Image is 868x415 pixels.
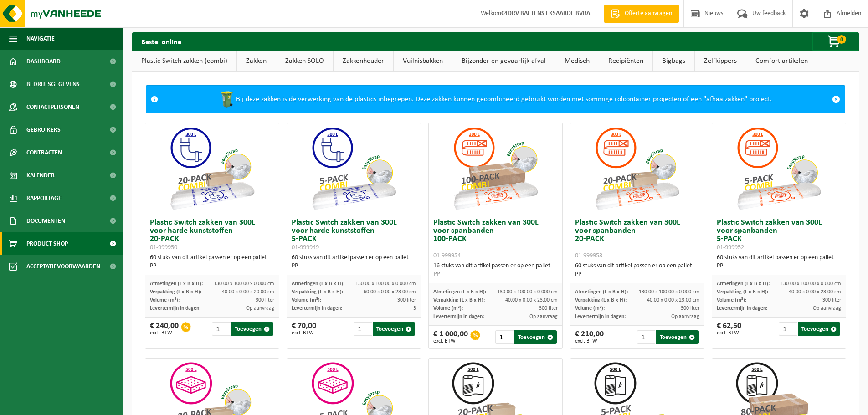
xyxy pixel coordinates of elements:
span: excl. BTW [150,330,179,336]
div: 60 stuks van dit artikel passen er op een pallet [150,254,274,270]
span: excl. BTW [292,330,316,336]
span: Op aanvraag [813,306,841,311]
button: Toevoegen [373,322,416,336]
button: Toevoegen [798,322,840,336]
strong: C4DRV BAETENS EKSAARDE BVBA [501,10,590,17]
span: 40.00 x 0.00 x 20.00 cm [222,289,274,295]
span: 01-999953 [575,252,602,259]
div: € 240,00 [150,322,179,336]
a: Zakkenhouder [334,51,393,72]
span: 01-999954 [433,252,461,259]
span: 40.00 x 0.00 x 23.00 cm [647,297,699,303]
span: Product Shop [26,232,68,255]
div: PP [150,262,274,270]
span: Op aanvraag [529,314,558,319]
input: 1 [495,330,514,344]
div: 60 stuks van dit artikel passen er op een pallet [292,254,416,270]
span: 300 liter [681,306,699,311]
a: Zakken SOLO [276,51,333,72]
h3: Plastic Switch zakken van 300L voor harde kunststoffen 20-PACK [150,219,274,251]
span: 130.00 x 100.00 x 0.000 cm [214,281,274,287]
div: € 70,00 [292,322,316,336]
a: Sluit melding [827,86,845,113]
div: PP [433,270,558,278]
img: 01-999950 [166,123,257,214]
span: Levertermijn in dagen: [150,306,200,311]
a: Offerte aanvragen [604,5,679,23]
span: Levertermijn in dagen: [292,306,342,311]
span: Gebruikers [26,118,61,141]
span: Offerte aanvragen [622,9,674,18]
span: Navigatie [26,27,55,50]
span: Contracten [26,141,62,164]
span: Afmetingen (L x B x H): [717,281,770,287]
div: PP [292,262,416,270]
span: 40.00 x 0.00 x 23.00 cm [789,289,841,295]
a: Zelfkippers [695,51,746,72]
span: Documenten [26,210,65,232]
span: Volume (m³): [433,306,463,311]
button: Toevoegen [514,330,557,344]
span: Verpakking (L x B x H): [575,297,627,303]
span: Afmetingen (L x B x H): [575,289,628,295]
span: 130.00 x 100.00 x 0.000 cm [497,289,558,295]
span: 300 liter [539,306,558,311]
span: 3 [413,306,416,311]
div: PP [717,262,841,270]
input: 1 [779,322,797,336]
span: 130.00 x 100.00 x 0.000 cm [781,281,841,287]
button: Toevoegen [231,322,274,336]
span: 130.00 x 100.00 x 0.000 cm [639,289,699,295]
span: Levertermijn in dagen: [575,314,626,319]
div: Bij deze zakken is de verwerking van de plastics inbegrepen. Deze zakken kunnen gecombineerd gebr... [163,86,827,113]
span: Kalender [26,164,55,187]
span: Contactpersonen [26,96,79,118]
span: 01-999952 [717,244,744,251]
span: Volume (m³): [150,297,180,303]
span: 300 liter [822,297,841,303]
h3: Plastic Switch zakken van 300L voor spanbanden 20-PACK [575,219,699,260]
a: Vuilnisbakken [394,51,452,72]
span: Bedrijfsgegevens [26,73,80,96]
span: Volume (m³): [292,297,321,303]
span: excl. BTW [433,338,468,344]
div: € 210,00 [575,330,604,344]
input: 1 [637,330,655,344]
input: 1 [212,322,230,336]
img: 01-999953 [591,123,683,214]
span: 130.00 x 100.00 x 0.000 cm [355,281,416,287]
span: 01-999950 [150,244,177,251]
span: Volume (m³): [717,297,746,303]
span: Op aanvraag [246,306,274,311]
img: 01-999954 [450,123,541,214]
span: Op aanvraag [671,314,699,319]
span: 300 liter [397,297,416,303]
a: Recipiënten [599,51,652,72]
a: Bijzonder en gevaarlijk afval [452,51,555,72]
span: Verpakking (L x B x H): [150,289,201,295]
span: Volume (m³): [575,306,605,311]
span: Levertermijn in dagen: [717,306,767,311]
span: Afmetingen (L x B x H): [150,281,203,287]
input: 1 [354,322,372,336]
span: excl. BTW [575,338,604,344]
span: 300 liter [256,297,274,303]
span: 40.00 x 0.00 x 23.00 cm [505,297,558,303]
img: 01-999949 [308,123,399,214]
span: Afmetingen (L x B x H): [292,281,344,287]
a: Medisch [555,51,599,72]
h2: Bestel online [132,32,190,50]
button: Toevoegen [656,330,699,344]
span: 01-999949 [292,244,319,251]
span: 0 [837,35,846,44]
span: Verpakking (L x B x H): [717,289,768,295]
span: 60.00 x 0.00 x 23.00 cm [364,289,416,295]
img: 01-999952 [733,123,824,214]
h3: Plastic Switch zakken van 300L voor harde kunststoffen 5-PACK [292,219,416,251]
a: Bigbags [653,51,694,72]
span: Acceptatievoorwaarden [26,255,100,278]
span: Levertermijn in dagen: [433,314,484,319]
img: WB-0240-HPE-GN-50.png [218,90,236,108]
a: Zakken [237,51,276,72]
h3: Plastic Switch zakken van 300L voor spanbanden 100-PACK [433,219,558,260]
